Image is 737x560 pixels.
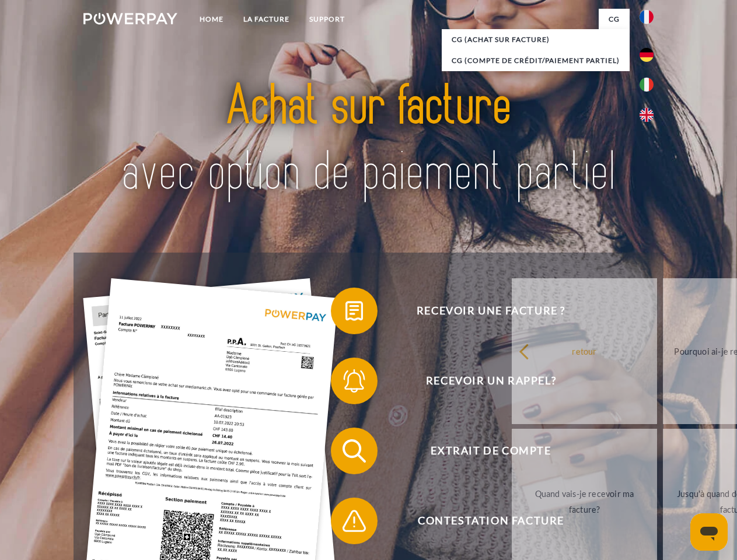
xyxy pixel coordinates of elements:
iframe: Bouton de lancement de la fenêtre de messagerie [690,513,728,551]
a: CG (Compte de crédit/paiement partiel) [442,50,630,71]
button: Recevoir une facture ? [331,288,634,334]
button: Recevoir un rappel? [331,358,634,404]
img: logo-powerpay-white.svg [83,13,177,24]
img: qb_bell.svg [340,366,369,395]
a: CG (achat sur facture) [442,29,630,50]
span: Extrait de compte [348,428,634,474]
a: Home [190,9,233,30]
img: de [640,48,654,62]
div: Quand vais-je recevoir ma facture? [519,486,650,517]
img: title-powerpay_fr.svg [111,56,626,223]
button: Extrait de compte [331,428,634,474]
button: Contestation Facture [331,498,634,544]
a: LA FACTURE [233,9,299,30]
img: fr [640,10,654,24]
img: qb_search.svg [340,436,369,466]
a: Support [299,9,355,30]
img: qb_bill.svg [340,296,369,325]
a: CG [599,9,630,30]
span: Contestation Facture [348,498,634,544]
img: qb_warning.svg [340,506,369,535]
div: retour [519,343,650,359]
img: it [640,78,654,92]
img: en [640,108,654,122]
span: Recevoir une facture ? [348,288,634,334]
span: Recevoir un rappel? [348,358,634,404]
